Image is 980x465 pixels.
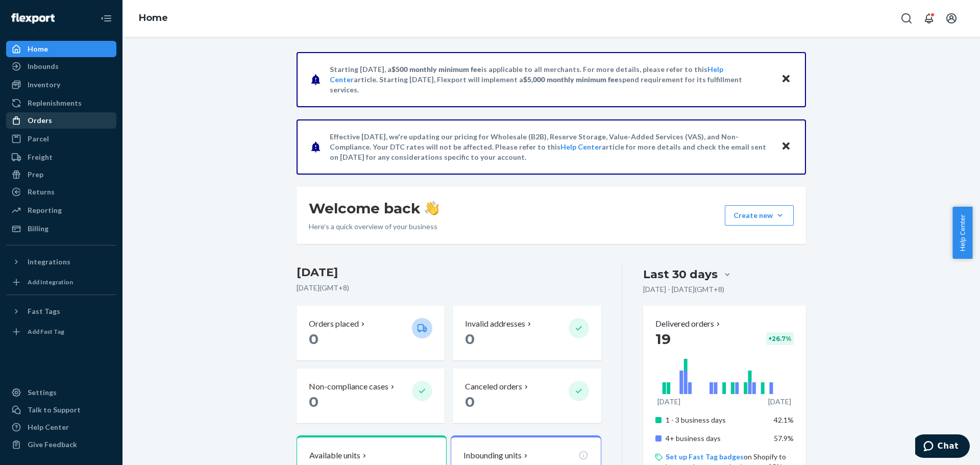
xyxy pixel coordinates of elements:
[131,4,176,33] ol: breadcrumbs
[6,221,116,237] a: Billing
[309,330,318,348] span: 0
[768,397,791,407] p: [DATE]
[28,257,70,267] div: Integrations
[96,8,116,29] button: Close Navigation
[725,205,794,226] button: Create new
[28,278,73,286] div: Add Integration
[919,8,939,29] button: Open notifications
[465,393,475,410] span: 0
[896,8,917,29] button: Open Search Box
[6,202,116,218] a: Reporting
[28,439,77,450] div: Give Feedback
[28,80,60,90] div: Inventory
[465,381,522,393] p: Canceled orders
[297,369,445,423] button: Non-compliance cases 0
[28,306,60,316] div: Fast Tags
[309,318,359,330] p: Orders placed
[28,61,59,71] div: Inbounds
[6,324,116,340] a: Add Fast Tag
[643,284,724,295] p: [DATE] - [DATE] ( GMT+8 )
[779,72,793,87] button: Close
[774,415,794,424] span: 42.1%
[28,405,81,415] div: Talk to Support
[463,450,522,461] p: Inbounding units
[330,132,771,162] p: Effective [DATE], we're updating our pricing for Wholesale (B2B), Reserve Storage, Value-Added Se...
[28,205,62,215] div: Reporting
[6,419,116,435] a: Help Center
[941,8,962,29] button: Open account menu
[774,434,794,443] span: 57.9%
[657,397,680,407] p: [DATE]
[666,452,744,461] a: Set up Fast Tag badges
[28,152,53,162] div: Freight
[6,95,116,111] a: Replenishments
[309,381,388,393] p: Non-compliance cases
[6,384,116,401] a: Settings
[6,77,116,93] a: Inventory
[6,166,116,183] a: Prep
[6,402,116,418] button: Talk to Support
[6,131,116,147] a: Parcel
[453,306,601,360] button: Invalid addresses 0
[297,264,601,281] h3: [DATE]
[560,142,602,151] a: Help Center
[6,184,116,200] a: Returns
[28,224,48,234] div: Billing
[28,115,52,126] div: Orders
[309,222,439,232] p: Here’s a quick overview of your business
[6,303,116,320] button: Fast Tags
[6,274,116,290] a: Add Integration
[6,436,116,453] button: Give Feedback
[391,65,481,74] span: $500 monthly minimum fee
[28,169,43,180] div: Prep
[309,450,360,461] p: Available units
[6,254,116,270] button: Integrations
[779,139,793,154] button: Close
[655,318,722,330] button: Delivered orders
[28,422,69,432] div: Help Center
[139,12,168,23] a: Home
[666,433,766,444] p: 4+ business days
[309,199,439,217] h1: Welcome back
[28,387,57,398] div: Settings
[666,415,766,425] p: 1 - 3 business days
[523,75,619,84] span: $5,000 monthly minimum fee
[643,266,718,282] div: Last 30 days
[465,318,525,330] p: Invalid addresses
[11,13,55,23] img: Flexport logo
[655,330,671,348] span: 19
[28,187,55,197] div: Returns
[309,393,318,410] span: 0
[6,58,116,75] a: Inbounds
[28,134,49,144] div: Parcel
[465,330,475,348] span: 0
[6,149,116,165] a: Freight
[952,207,972,259] button: Help Center
[28,44,48,54] div: Home
[28,98,82,108] div: Replenishments
[915,434,970,460] iframe: Opens a widget where you can chat to one of our agents
[425,201,439,215] img: hand-wave emoji
[6,112,116,129] a: Orders
[6,41,116,57] a: Home
[297,283,601,293] p: [DATE] ( GMT+8 )
[330,64,771,95] p: Starting [DATE], a is applicable to all merchants. For more details, please refer to this article...
[766,332,794,345] div: + 26.7 %
[453,369,601,423] button: Canceled orders 0
[297,306,445,360] button: Orders placed 0
[28,327,64,336] div: Add Fast Tag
